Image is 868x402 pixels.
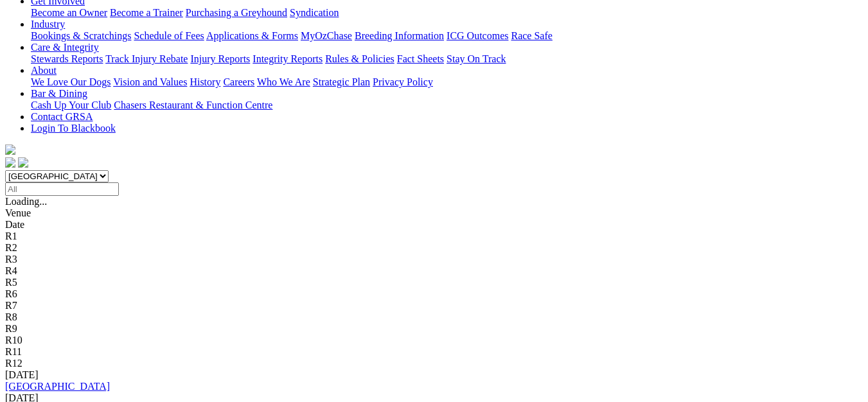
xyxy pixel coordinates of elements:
a: Syndication [290,7,339,18]
a: Applications & Forms [206,30,298,41]
span: Loading... [5,196,47,207]
a: Careers [223,76,254,87]
div: R7 [5,300,863,311]
a: Privacy Policy [373,76,433,87]
div: R8 [5,311,863,323]
img: twitter.svg [18,157,28,168]
a: Purchasing a Greyhound [186,7,287,18]
a: Industry [31,19,65,30]
a: Stay On Track [447,53,506,64]
a: Stewards Reports [31,53,103,64]
a: Vision and Values [113,76,187,87]
a: Chasers Restaurant & Function Centre [114,100,272,110]
div: R9 [5,323,863,335]
div: About [31,76,863,88]
div: [DATE] [5,369,863,381]
a: Fact Sheets [397,53,444,64]
div: R1 [5,231,863,242]
a: Strategic Plan [313,76,370,87]
a: History [190,76,220,87]
div: R10 [5,335,863,346]
a: Race Safe [511,30,552,41]
a: We Love Our Dogs [31,76,111,87]
div: R4 [5,265,863,277]
a: MyOzChase [301,30,352,41]
div: Industry [31,30,863,42]
a: Track Injury Rebate [105,53,188,64]
a: Cash Up Your Club [31,100,111,110]
div: Date [5,219,863,231]
img: logo-grsa-white.png [5,144,15,155]
img: facebook.svg [5,157,15,168]
a: Breeding Information [355,30,444,41]
a: Integrity Reports [252,53,323,64]
div: R6 [5,288,863,300]
div: R12 [5,358,863,369]
a: About [31,65,57,76]
div: R2 [5,242,863,254]
input: Select date [5,182,119,196]
div: R5 [5,277,863,288]
a: Login To Blackbook [31,123,116,134]
div: Care & Integrity [31,53,863,65]
a: Injury Reports [190,53,250,64]
div: R3 [5,254,863,265]
div: Venue [5,207,863,219]
div: Bar & Dining [31,100,863,111]
div: Get Involved [31,7,863,19]
a: Rules & Policies [325,53,394,64]
div: R11 [5,346,863,358]
a: Bar & Dining [31,88,87,99]
a: [GEOGRAPHIC_DATA] [5,381,110,392]
a: Contact GRSA [31,111,93,122]
a: Become a Trainer [110,7,183,18]
a: Schedule of Fees [134,30,204,41]
a: Become an Owner [31,7,107,18]
a: ICG Outcomes [447,30,508,41]
a: Care & Integrity [31,42,99,53]
a: Who We Are [257,76,310,87]
a: Bookings & Scratchings [31,30,131,41]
